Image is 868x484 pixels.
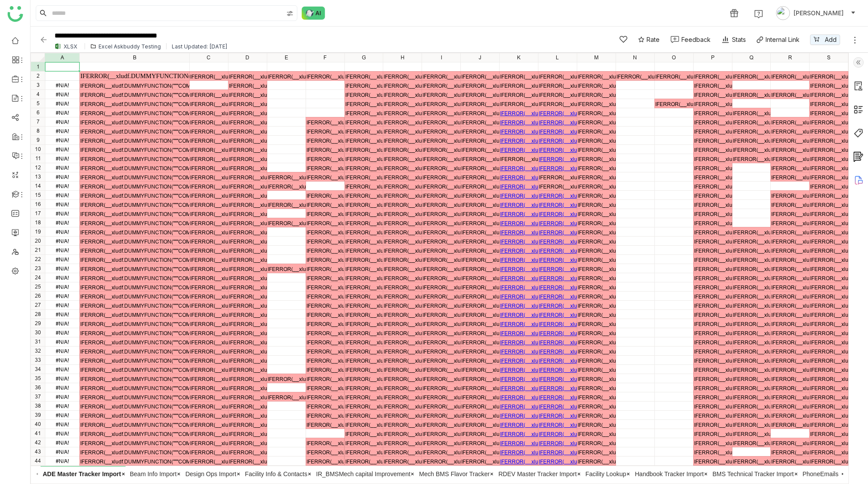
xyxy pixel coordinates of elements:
span: IFERROR(__xludf.DUMMYFUNCTION("""COMPUTED_VALUE"""),"") [694,110,856,117]
div: IFERROR(__xludf.DUMMYFUNCTION("""COMPUTED_VALUE"""),60.0) [810,156,848,162]
img: stats.svg [721,35,730,44]
a: IFERROR(__xludf.DUMMYFUNCTION("""COMPUTED_VALUE"""),"BOD v3.1") [539,284,723,291]
span: Add [825,35,837,45]
div: IFERROR(__xludf.DUMMYFUNCTION("""COMPUTED_VALUE"""),0.0) [229,82,266,89]
a: IFERROR(__xludf.DUMMYFUNCTION("""COMPUTED_VALUE"""),"BOD v3.0") [539,119,723,126]
a: IFERROR(__xludf.DUMMYFUNCTION("""COMPUTED_VALUE"""),"GDrive") [500,348,678,355]
span: IFERROR(__xludf.DUMMYFUNCTION("""COMPUTED_VALUE"""),"Date Added") [578,73,767,80]
a: IFERROR(__xludf.DUMMYFUNCTION("""COMPUTED_VALUE"""),"BOD v3.3.a") [539,403,728,410]
div: J [461,54,499,61]
div: 2 [31,72,45,79]
div: 1 [31,63,45,70]
a: IFERROR(__xludf.DUMMYFUNCTION("""COMPUTED_VALUE"""),"GDrive") [500,422,678,428]
a: IFERROR(__xludf.DUMMYFUNCTION("""COMPUTED_VALUE"""),"BOD v3.2.b") [539,330,728,336]
div: #N/A! [46,128,79,134]
div: IFERROR(__xludf.DUMMYFUNCTION("""COMPUTED_VALUE"""),"MA") [229,128,266,135]
div: IFERROR(__xludf.DUMMYFUNCTION("""COMPUTED_VALUE"""),"Design Review 1") [694,73,732,80]
div: #N/A! [46,146,79,153]
div: 11 [31,154,45,162]
a: IFERROR(__xludf.DUMMYFUNCTION("""COMPUTED_VALUE"""),"BOD v3.1") [539,357,723,364]
a: IFERROR(__xludf.DUMMYFUNCTION("""COMPUTED_VALUE"""),"BOD v4.0 beta") [539,147,735,153]
span: IFERROR(__xludf.DUMMYFUNCTION("""COMPUTED_VALUE"""),44858.0) [655,101,833,107]
a: IFERROR(__xludf.DUMMYFUNCTION("""COMPUTED_VALUE"""),"BOD v3.2") [539,257,723,263]
div: IFERROR(__xludf.DUMMYFUNCTION("""COMPUTED_VALUE"""),"[STREET_ADDRESS][PERSON_NAME]") [80,156,189,162]
div: IFERROR(__xludf.DUMMYFUNCTION("""COMPUTED_VALUE"""),"[STREET_ADDRESS]") [80,119,189,126]
div: #N/A! [46,119,79,125]
div: IFERROR(__xludf.DUMMYFUNCTION("""COMPUTED_VALUE"""),"Montréal") [190,110,228,117]
div: #N/A! [46,91,79,98]
span: IFERROR(__xludf.DUMMYFUNCTION("""COMPUTED_VALUE"""),44257.0) [578,110,756,117]
div: K [500,54,538,61]
div: IFERROR(__xludf.DUMMYFUNCTION("""COMPUTED_VALUE"""),"BOD v4.0") [539,92,576,98]
div: D [228,54,267,61]
div: IFERROR(__xludf.DUMMYFUNCTION("""COMPUTED_VALUE"""),32.0) [306,119,344,126]
div: S [810,54,848,61]
a: IFERROR(__xludf.DUMMYFUNCTION("""COMPUTED_VALUE"""),"BOD v3.3") [539,156,723,162]
div: IFERROR(__xludf.DUMMYFUNCTION("""COMPUTED_VALUE"""),"06_Construction") [345,147,383,153]
div: IFERROR(__xludf.DUMMYFUNCTION("""COMPUTED_VALUE"""),"<notfound>") [422,101,460,107]
div: IFERROR(__xludf.DUMMYFUNCTION("""COMPUTED_VALUE"""),"Schedule") [461,92,499,98]
div: IFERROR(__xludf.DUMMYFUNCTION("""COMPUTED_VALUE"""),"07_Operational") [345,174,383,181]
a: IFERROR(__xludf.DUMMYFUNCTION("""COMPUTED_VALUE"""),"GDrive") [500,293,678,300]
div: IFERROR(__xludf.DUMMYFUNCTION("""COMPUTED_VALUE"""),"Phoenix") [190,101,228,107]
a: IFERROR(__xludf.DUMMYFUNCTION("""COMPUTED_VALUE"""),"GDrive") [500,110,678,117]
button: Add [810,34,840,45]
a: IFERROR(__xludf.DUMMYFUNCTION("""COMPUTED_VALUE"""),"GDrive") [500,257,678,263]
div: IFERROR(__xludf.DUMMYFUNCTION("""COMPUTED_VALUE"""),"99_Cancelled") [345,92,383,98]
a: IFERROR(__xludf.DUMMYFUNCTION("""COMPUTED_VALUE"""),"BOD v3.2") [539,229,723,236]
div: IFERROR(__xludf.DUMMYFUNCTION("""COMPUTED_VALUE"""),"EAST") [384,92,421,98]
div: IFERROR(__xludf.DUMMYFUNCTION("""COMPUTED_VALUE"""),"BOD v4.1") [539,82,576,89]
div: IFERROR(__xludf.DUMMYFUNCTION("""COMPUTED_VALUE"""),"Schedule") [461,101,499,107]
a: IFERROR(__xludf.DUMMYFUNCTION("""COMPUTED_VALUE"""),"GDrive") [500,128,678,135]
div: IFERROR(__xludf.DUMMYFUNCTION("""COMPUTED_VALUE"""),25.0) [306,128,344,135]
div: IFERROR(__xludf.DUMMYFUNCTION("""COMPUTED_VALUE"""),"Schedule") [461,128,499,135]
a: IFERROR(__xludf.DUMMYFUNCTION("""COMPUTED_VALUE"""),"BOD v3.3") [539,128,723,135]
a: IFERROR(__xludf.DUMMYFUNCTION("""COMPUTED_VALUE"""),"GDrive") [500,220,678,227]
div: IFERROR(__xludf.DUMMYFUNCTION("""COMPUTED_VALUE"""),45.0) [810,92,848,98]
div: #N/A! [46,82,79,89]
span: BMS Technical Tracker Import [710,466,796,481]
div: IFERROR(__xludf.DUMMYFUNCTION("""COMPUTED_VALUE"""),"CA") [229,156,266,162]
span: IFERROR(__xludf.DUMMYFUNCTION("""COMPUTED_VALUE"""),43749.0) [578,165,756,172]
span: IFERROR(__xludf.DUMMYFUNCTION("""COMPUTED_VALUE"""),44540.0) [578,147,756,153]
a: IFERROR(__xludf.DUMMYFUNCTION("""COMPUTED_VALUE"""),"BOD v3.2") [539,412,723,419]
div: Q [732,54,771,61]
div: IFERROR(__xludf.DUMMYFUNCTION("""COMPUTED_VALUE"""),60.0) [810,137,848,144]
span: IFERROR(__xludf.DUMMYFUNCTION("""COMPUTED_VALUE"""),44421.0) [578,137,756,144]
span: Beam Info Import [128,466,179,481]
a: IFERROR(__xludf.DUMMYFUNCTION("""COMPUTED_VALUE"""),"BOD v3.2") [539,422,723,428]
div: 5 [31,100,45,107]
div: IFERROR(__xludf.DUMMYFUNCTION("""COMPUTED_VALUE"""),"NY") [229,119,266,126]
div: IFERROR(__xludf.DUMMYFUNCTION("""COMPUTED_VALUE"""),"[STREET_ADDRESS]) [80,110,189,117]
a: IFERROR(__xludf.DUMMYFUNCTION("""COMPUTED_VALUE"""),"GDrive") [500,211,678,217]
a: IFERROR(__xludf.DUMMYFUNCTION("""COMPUTED_VALUE"""),"BOD v3.1") [539,348,723,355]
a: IFERROR(__xludf.DUMMYFUNCTION("""COMPUTED_VALUE"""),"BOD v3.2") [539,376,723,382]
a: IFERROR(__xludf.DUMMYFUNCTION("""COMPUTED_VALUE"""),"GDrive") [500,238,678,245]
div: Last Updated: [DATE] [172,43,228,50]
div: IFERROR(__xludf.DUMMYFUNCTION("""COMPUTED_VALUE"""),"CA") [229,165,266,172]
span: Mech BMS Flavor Tracker [417,466,492,481]
div: IFERROR(__xludf.DUMMYFUNCTION("""COMPUTED_VALUE"""),"State") [229,73,266,80]
div: IFERROR(__xludf.DUMMYFUNCTION("""COMPUTED_VALUE"""),"[STREET_ADDRESS][US_STATE]") [80,147,189,153]
div: O [655,54,693,61]
div: IFERROR(__xludf.DUMMYFUNCTION("""COMPUTED_VALUE"""),45.0) [810,165,848,172]
div: IFERROR(__xludf.DUMMYFUNCTION("""COMPUTED_VALUE"""),"<notfound>") [422,82,460,89]
span: PhoneEmails [800,466,841,481]
div: I [422,54,460,61]
div: 12 [31,164,45,171]
div: G [345,54,383,61]
div: N [616,54,654,61]
div: Feedback [681,35,711,44]
div: IFERROR(__xludf.DUMMYFUNCTION("""COMPUTED_VALUE"""),"99_Cancelled") [345,110,383,117]
div: IFERROR(__xludf.DUMMYFUNCTION("""COMPUTED_VALUE"""),"Schedule") [461,165,499,172]
a: IFERROR(__xludf.DUMMYFUNCTION("""COMPUTED_VALUE"""),"BOD v2.2") [539,211,723,217]
div: IFERROR(__xludf.DUMMYFUNCTION("""COMPUTED_VALUE"""),"99_Cancelled") [345,128,383,135]
a: IFERROR(__xludf.DUMMYFUNCTION("""COMPUTED_VALUE"""),"GDrive") [500,119,678,126]
div: IFERROR(__xludf.DUMMYFUNCTION("""COMPUTED_VALUE"""),"WEST") [384,165,421,172]
div: IFERROR(__xludf.DUMMYFUNCTION("""COMPUTED_VALUE"""),"NEW TEMPLATE, copy row, insert paste below") [80,82,189,89]
button: [PERSON_NAME] [774,6,858,20]
div: IFERROR(__xludf.DUMMYFUNCTION("""COMPUTED_VALUE"""),"[STREET_ADDRESS][US_STATE]") [80,128,189,135]
div: IFERROR(__xludf.DUMMYFUNCTION("""COMPUTED_VALUE"""),"DC") [229,147,266,153]
div: F [306,54,344,61]
div: IFERROR(__xludf.DUMMYFUNCTION("""COMPUTED_VALUE"""),"AZ") [229,101,266,107]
